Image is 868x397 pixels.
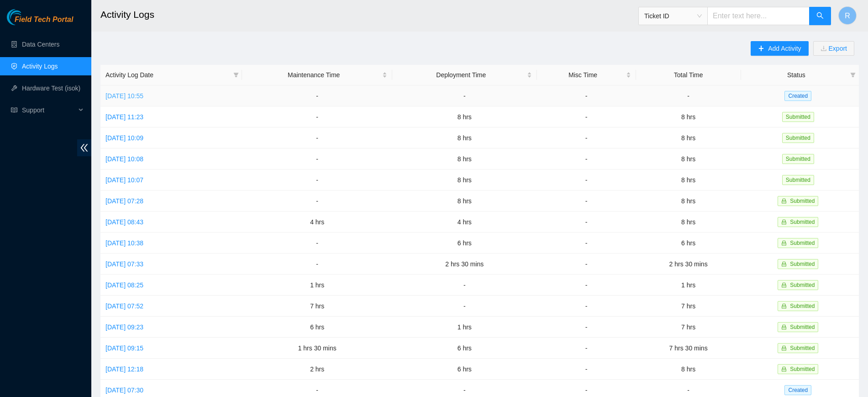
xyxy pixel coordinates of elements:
[537,359,636,380] td: -
[105,365,143,373] a: [DATE] 12:18
[781,219,787,225] span: lock
[790,345,815,351] span: Submitted
[392,275,537,296] td: -
[105,70,230,80] span: Activity Log Date
[790,282,815,288] span: Submitted
[392,212,537,233] td: 4 hrs
[781,198,787,204] span: lock
[77,139,91,156] span: double-left
[105,155,143,163] a: [DATE] 10:08
[537,148,636,169] td: -
[636,317,741,338] td: 7 hrs
[242,254,392,275] td: -
[392,317,537,338] td: 1 hrs
[105,281,143,289] a: [DATE] 08:25
[242,191,392,212] td: -
[537,212,636,233] td: -
[392,233,537,254] td: 6 hrs
[22,85,80,92] a: Hardware Test (isok)
[816,12,824,21] span: search
[636,359,741,380] td: 8 hrs
[105,344,143,352] a: [DATE] 09:15
[105,176,143,184] a: [DATE] 10:07
[392,169,537,191] td: 8 hrs
[537,317,636,338] td: -
[636,275,741,296] td: 1 hrs
[644,9,702,23] span: Ticket ID
[242,127,392,148] td: -
[636,106,741,127] td: 8 hrs
[537,85,636,106] td: -
[242,169,392,191] td: -
[781,366,787,372] span: lock
[781,261,787,267] span: lock
[781,324,787,330] span: lock
[636,212,741,233] td: 8 hrs
[782,112,814,122] span: Submitted
[242,317,392,338] td: 6 hrs
[537,296,636,317] td: -
[790,240,815,246] span: Submitted
[105,134,143,142] a: [DATE] 10:09
[22,101,76,119] span: Support
[636,296,741,317] td: 7 hrs
[782,133,814,143] span: Submitted
[781,282,787,288] span: lock
[845,10,850,21] span: R
[392,338,537,359] td: 6 hrs
[22,63,58,70] a: Activity Logs
[537,191,636,212] td: -
[15,16,73,24] span: Field Tech Portal
[105,113,143,121] a: [DATE] 11:23
[105,260,143,268] a: [DATE] 07:33
[790,219,815,225] span: Submitted
[768,43,801,53] span: Add Activity
[782,154,814,164] span: Submitted
[242,338,392,359] td: 1 hrs 30 mins
[105,239,143,247] a: [DATE] 10:38
[636,169,741,191] td: 8 hrs
[105,197,143,205] a: [DATE] 07:28
[636,65,741,85] th: Total Time
[105,386,143,394] a: [DATE] 07:30
[105,92,143,100] a: [DATE] 10:55
[781,345,787,351] span: lock
[392,85,537,106] td: -
[537,169,636,191] td: -
[242,212,392,233] td: 4 hrs
[105,218,143,226] a: [DATE] 08:43
[813,41,854,56] button: downloadExport
[636,127,741,148] td: 8 hrs
[781,303,787,309] span: lock
[636,254,741,275] td: 2 hrs 30 mins
[242,359,392,380] td: 2 hrs
[790,198,815,204] span: Submitted
[537,233,636,254] td: -
[233,72,239,78] span: filter
[782,175,814,185] span: Submitted
[636,338,741,359] td: 7 hrs 30 mins
[242,85,392,106] td: -
[850,72,856,78] span: filter
[22,41,59,48] a: Data Centers
[242,275,392,296] td: 1 hrs
[636,148,741,169] td: 8 hrs
[809,7,831,25] button: search
[392,254,537,275] td: 2 hrs 30 mins
[537,106,636,127] td: -
[784,91,811,101] span: Created
[242,296,392,317] td: 7 hrs
[848,68,857,82] span: filter
[758,45,764,53] span: plus
[790,303,815,309] span: Submitted
[242,106,392,127] td: -
[790,366,815,372] span: Submitted
[781,240,787,246] span: lock
[790,261,815,267] span: Submitted
[392,296,537,317] td: -
[838,6,857,25] button: R
[392,359,537,380] td: 6 hrs
[636,233,741,254] td: 6 hrs
[784,385,811,395] span: Created
[392,148,537,169] td: 8 hrs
